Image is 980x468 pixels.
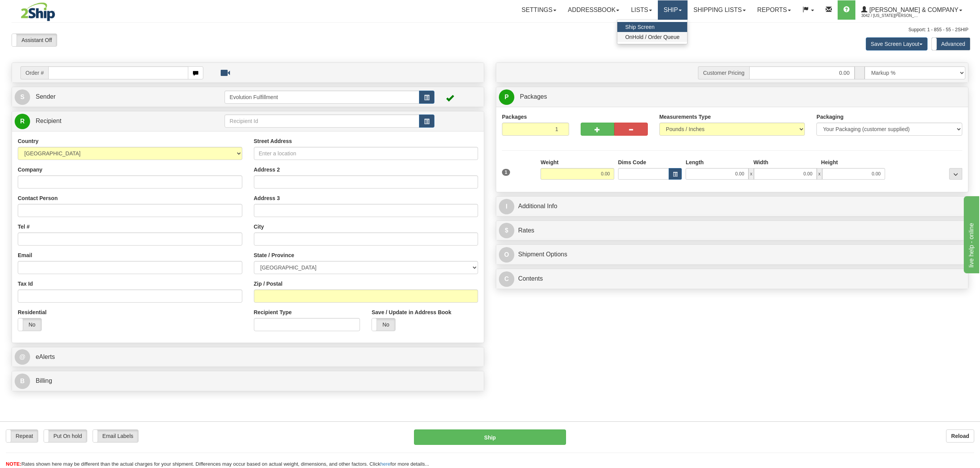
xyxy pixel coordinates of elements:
[855,0,968,20] a: [PERSON_NAME] & Company 3042 / [US_STATE][PERSON_NAME]
[93,430,138,442] label: Email Labels
[254,147,478,160] input: Enter a location
[15,113,201,129] a: R Recipient
[686,158,704,166] label: Length
[18,308,47,316] label: Residential
[618,158,646,166] label: Dims Code
[659,113,711,121] label: Measurements Type
[499,199,965,214] a: IAdditional Info
[502,113,527,121] label: Packages
[18,251,32,259] label: Email
[6,461,21,467] span: NOTE:
[658,0,688,20] a: Ship
[6,430,38,442] label: Repeat
[15,349,481,365] a: @ eAlerts
[380,461,390,467] a: here
[499,89,965,105] a: P Packages
[752,0,797,20] a: Reports
[502,169,510,176] span: 1
[625,0,657,20] a: Lists
[372,308,451,316] label: Save / Update in Address Book
[254,137,292,145] label: Street Address
[35,377,52,384] span: Billing
[562,0,625,20] a: Addressbook
[499,223,965,239] a: $Rates
[754,158,769,166] label: Width
[15,373,481,389] a: B Billing
[866,37,928,51] button: Save Screen Layout
[821,158,838,166] label: Height
[625,24,654,30] span: Ship Screen
[254,166,280,173] label: Address 2
[867,7,958,13] span: [PERSON_NAME] & Company
[520,93,547,100] span: Packages
[688,0,751,20] a: Shipping lists
[18,194,57,202] label: Contact Person
[617,32,687,42] a: OnHold / Order Queue
[749,168,754,180] span: x
[18,166,42,173] label: Company
[6,5,71,14] div: live help - online
[35,354,55,360] span: eAlerts
[225,114,419,128] input: Recipient Id
[414,429,566,445] button: Ship
[617,22,687,32] a: Ship Screen
[254,308,292,316] label: Recipient Type
[20,66,48,79] span: Order #
[962,195,979,273] iframe: chat widget
[12,2,64,22] img: logo3042.jpg
[18,318,41,331] label: No
[499,271,965,287] a: CContents
[254,251,294,259] label: State / Province
[12,34,57,46] label: Assistant Off
[18,223,30,231] label: Tel #
[949,168,962,180] div: ...
[372,318,395,331] label: No
[932,38,970,50] label: Advanced
[12,27,968,33] div: Support: 1 - 855 - 55 - 2SHIP
[225,91,419,104] input: Sender Id
[254,194,280,202] label: Address 3
[516,0,562,20] a: Settings
[44,430,87,442] label: Put On hold
[35,93,56,100] span: Sender
[15,89,225,105] a: S Sender
[499,223,514,238] span: $
[625,34,679,40] span: OnHold / Order Queue
[18,280,33,288] label: Tax Id
[499,271,514,287] span: C
[35,118,61,124] span: Recipient
[499,247,514,263] span: O
[698,66,749,79] span: Customer Pricing
[946,429,974,443] button: Reload
[15,374,30,389] span: B
[18,137,39,145] label: Country
[861,12,919,20] span: 3042 / [US_STATE][PERSON_NAME]
[816,113,843,121] label: Packaging
[951,433,969,439] b: Reload
[15,349,30,365] span: @
[499,89,514,105] span: P
[15,89,30,105] span: S
[499,247,965,263] a: OShipment Options
[254,280,283,288] label: Zip / Postal
[15,114,30,129] span: R
[499,199,514,214] span: I
[254,223,264,231] label: City
[817,168,822,180] span: x
[541,158,558,166] label: Weight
